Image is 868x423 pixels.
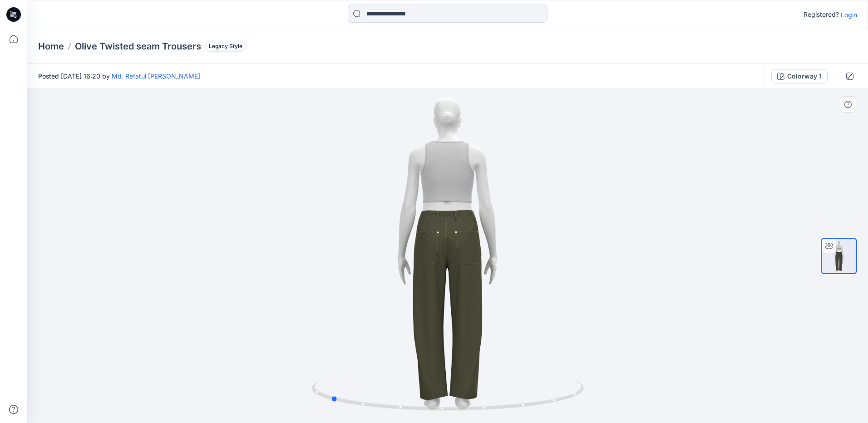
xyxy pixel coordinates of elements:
[201,40,247,53] button: Legacy Style
[112,72,200,80] a: Md. Refatul [PERSON_NAME]
[822,239,856,273] img: turntable-01-10-2025-10:22:08
[205,41,247,52] span: Legacy Style
[804,9,839,20] p: Registered?
[38,40,64,53] a: Home
[771,69,828,84] button: Colorway 1
[841,10,857,20] p: Login
[75,40,201,53] p: Olive Twisted seam Trousers
[38,71,200,81] span: Posted [DATE] 16:20 by
[787,71,822,81] div: Colorway 1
